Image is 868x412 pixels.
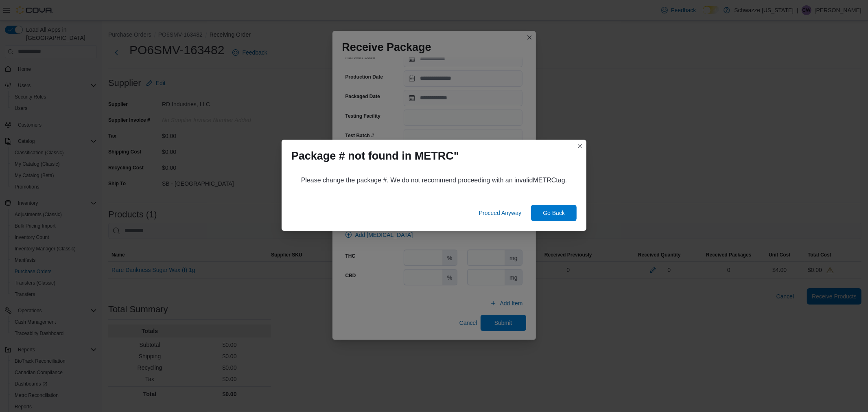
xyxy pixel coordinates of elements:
[291,149,459,162] h1: Package # not found in METRC"
[543,209,565,217] span: Go Back
[476,205,525,221] button: Proceed Anyway
[479,209,521,217] span: Proceed Anyway
[301,175,567,185] p: Please change the package #. We do not recommend proceeding with an invalid METRC tag.
[531,205,577,221] button: Go Back
[575,141,585,151] button: Closes this modal window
